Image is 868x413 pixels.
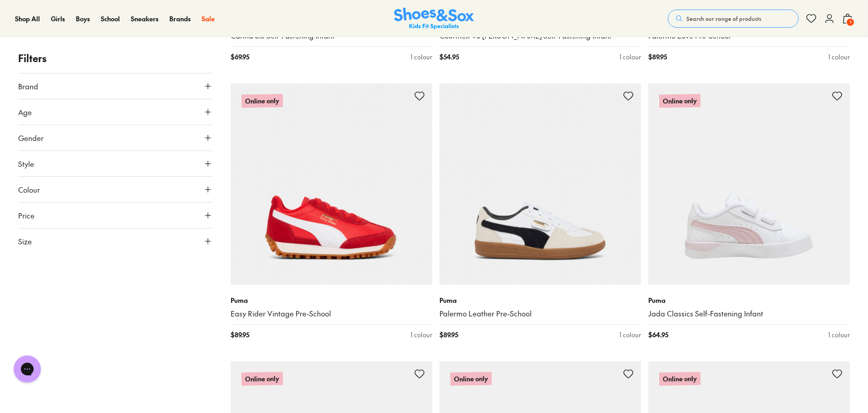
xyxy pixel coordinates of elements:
div: 1 colour [410,52,432,62]
span: Colour [18,184,40,195]
p: Online only [659,94,700,108]
span: $ 54.95 [439,52,459,62]
p: Puma [439,296,641,305]
a: Jada Classics Self-Fastening Infant [648,309,850,319]
span: Size [18,236,32,247]
p: Online only [242,94,283,108]
a: Palermo Leather Pre-School [439,309,641,319]
p: Filters [18,51,212,66]
button: Style [18,151,212,176]
button: Price [18,203,212,228]
button: 1 [842,9,853,29]
span: $ 89.95 [648,52,667,62]
span: Age [18,107,32,117]
a: Brands [169,14,191,24]
p: Puma [231,296,432,305]
button: Brand [18,73,212,99]
p: Online only [242,372,283,386]
button: Size [18,228,212,254]
p: Puma [648,296,850,305]
span: $ 89.95 [231,330,249,340]
div: 1 colour [619,330,641,340]
span: $ 89.95 [439,330,458,340]
button: Gender [18,125,212,151]
button: Search our range of products [668,10,799,28]
span: Gender [18,132,44,143]
a: School [101,14,120,24]
a: Sale [202,14,215,24]
a: Sneakers [131,14,158,24]
span: $ 69.95 [231,52,249,62]
span: Search our range of products [686,15,761,23]
img: SNS_Logo_Responsive.svg [394,8,474,30]
span: 1 [846,18,855,27]
a: Shop All [15,14,40,24]
div: 1 colour [828,330,850,340]
div: 1 colour [619,52,641,62]
span: Brand [18,81,38,92]
a: Shoes & Sox [394,8,474,30]
p: Online only [659,372,700,386]
a: Easy Rider Vintage Pre-School [231,309,432,319]
button: Age [18,99,212,125]
span: $ 64.95 [648,330,668,340]
a: Girls [51,14,65,24]
div: 1 colour [410,330,432,340]
a: Boys [76,14,90,24]
div: 1 colour [828,52,850,62]
span: Price [18,210,35,221]
a: Online only [231,83,432,285]
p: Online only [450,372,492,386]
iframe: Gorgias live chat messenger [9,352,45,386]
button: Colour [18,177,212,202]
a: Online only [648,83,850,285]
span: Style [18,158,34,169]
